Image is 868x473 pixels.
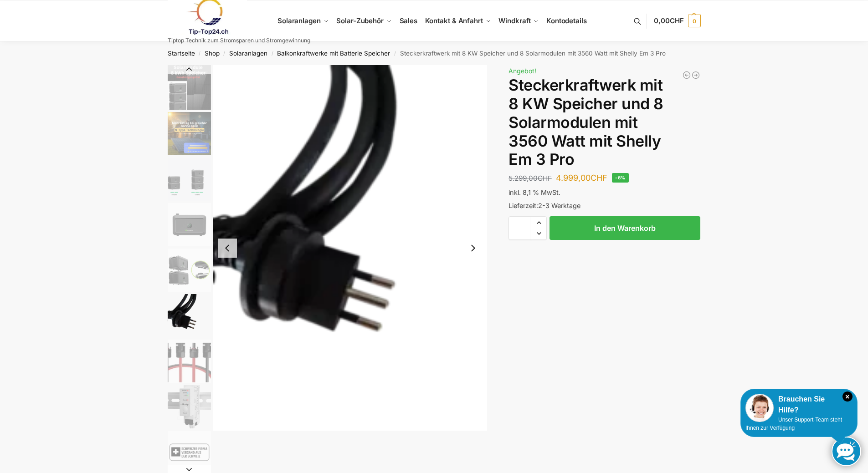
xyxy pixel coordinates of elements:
li: 4 / 9 [165,202,211,247]
span: CHF [538,174,552,183]
span: 0 [688,15,701,27]
span: CHF [591,173,607,183]
span: / [267,50,277,57]
iframe: Sicherer Rahmen für schnelle Bezahlvorgänge [507,245,702,271]
a: Balkonkraftwerke mit Batterie Speicher [277,50,390,57]
span: Windkraft [498,16,530,25]
span: Unser Support-Team steht Ihnen zur Verfügung [745,417,842,431]
a: Shop [205,50,220,57]
span: -6% [612,173,628,183]
p: Tiptop Technik zum Stromsparen und Stromgewinnung [168,38,310,43]
span: Sales [400,16,418,25]
a: Kontakt & Anfahrt [421,0,495,41]
img: shelly [168,385,211,428]
a: Windkraft [495,0,543,41]
a: Solaranlagen [229,50,267,57]
a: Solar-Zubehör [333,0,395,41]
button: Next slide [463,239,483,258]
img: Growatt-NOAH-2000-flexible-erweiterung [168,158,211,201]
bdi: 4.999,00 [556,173,607,183]
h1: Steckerkraftwerk mit 8 KW Speicher und 8 Solarmodulen mit 3560 Watt mit Shelly Em 3 Pro [508,76,700,169]
img: Anschlusskabel-3meter_schweizer-stecker [168,294,211,337]
a: Kontodetails [543,0,591,41]
span: Angebot! [508,67,536,75]
a: Sales [395,0,421,41]
img: Noah_Growatt_2000 [168,249,211,292]
input: Produktmenge [508,216,531,240]
a: Steckerkraftwerk mit 8 KW Speicher und 8 Solarmodulen mit 3600 Watt [691,71,700,80]
div: Brauchen Sie Hilfe? [745,394,853,416]
li: 6 / 9 [213,65,488,431]
span: 0,00 [654,16,683,25]
a: Startseite [168,50,195,57]
span: Lieferzeit: [508,202,580,209]
button: Previous slide [168,65,211,74]
a: 900/600 mit 2,2 kWh Marstek Speicher [682,71,691,80]
span: CHF [670,16,684,25]
li: 1 / 9 [165,65,211,111]
img: growatt-noah2000-lifepo4-batteriemodul-2048wh-speicher-fuer-balkonkraftwerk [168,203,211,246]
li: 3 / 9 [165,156,211,202]
span: Solaranlagen [277,16,321,25]
span: inkl. 8,1 % MwSt. [508,188,560,196]
button: In den Warenkorb [550,216,700,240]
span: Solar-Zubehör [336,16,384,25]
span: 2-3 Werktage [538,202,580,209]
nav: Breadcrumb [151,41,717,65]
img: Anschlusskabel-3meter_schweizer-stecker [213,65,488,431]
i: Schließen [842,392,853,402]
span: / [195,50,205,57]
li: 6 / 9 [165,293,211,338]
bdi: 5.299,00 [508,174,552,183]
li: 8 / 9 [165,384,211,429]
span: Kontodetails [546,16,587,25]
img: 8kw-3600-watt-Collage.jpg [168,65,211,110]
img: Anschlusskabel_MC4 [168,340,211,383]
img: Customer service [745,394,774,422]
a: 0,00CHF 0 [654,7,700,35]
li: 5 / 9 [165,247,211,293]
span: Kontakt & Anfahrt [425,16,483,25]
li: 2 / 9 [165,111,211,156]
span: Increase quantity [531,217,546,229]
button: Previous slide [218,239,237,258]
span: / [390,50,400,57]
img: solakon-balkonkraftwerk-890-800w-2-x-445wp-module-growatt-neo-800m-x-growatt-noah-2000-schuko-kab... [168,112,211,155]
span: / [220,50,229,57]
li: 7 / 9 [165,338,211,384]
span: Reduce quantity [531,228,546,239]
